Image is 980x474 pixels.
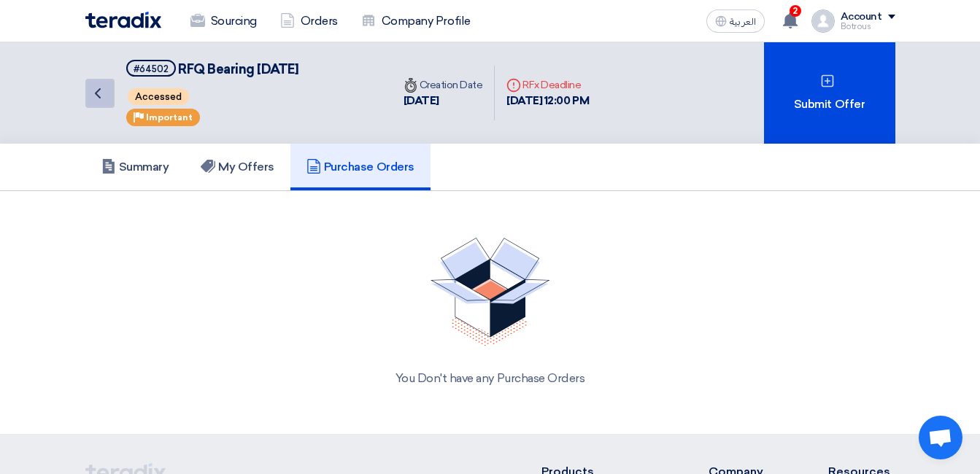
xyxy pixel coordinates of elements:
[764,42,895,144] div: Submit Offer
[179,5,269,37] a: Sourcing
[919,416,962,459] div: Open chat
[841,11,882,23] div: Account
[706,9,765,33] button: العربية
[85,12,161,28] img: Teradix logo
[431,238,550,346] img: No Quotations Found!
[290,144,431,190] a: Purchase Orders
[185,144,290,190] a: My Offers
[506,77,589,93] div: RFx Deadline
[506,93,589,109] div: [DATE] 12:00 PM
[404,93,483,109] div: [DATE]
[101,160,169,174] h5: Summary
[306,160,414,174] h5: Purchase Orders
[128,88,189,105] span: Accessed
[126,60,299,78] h5: RFQ Bearing 21.01.2024
[811,9,835,33] img: profile_test.png
[841,23,895,31] div: Botrous
[269,5,350,37] a: Orders
[103,370,878,387] div: You Don't have any Purchase Orders
[790,5,801,17] span: 2
[134,64,169,74] div: #64502
[146,112,193,123] span: Important
[730,17,756,27] span: العربية
[201,160,274,174] h5: My Offers
[350,5,482,37] a: Company Profile
[85,144,185,190] a: Summary
[404,77,483,93] div: Creation Date
[178,61,298,77] span: RFQ Bearing [DATE]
